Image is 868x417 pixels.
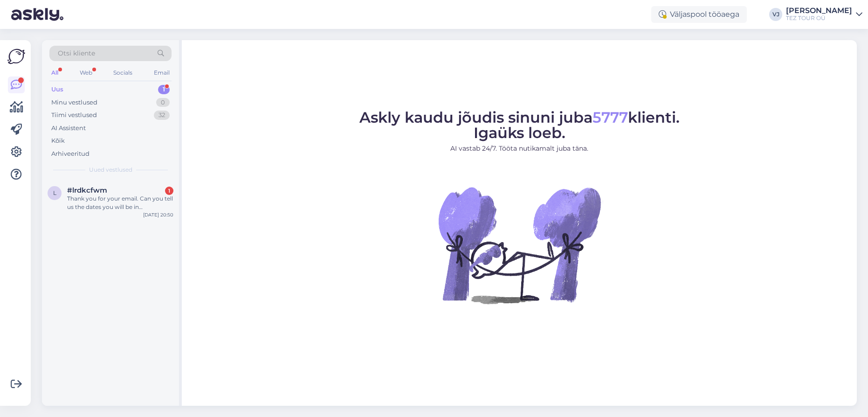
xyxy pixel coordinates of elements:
[435,161,603,329] img: No Chat active
[51,111,97,120] div: Tiimi vestlused
[67,186,107,195] span: #lrdkcfwm
[49,67,60,79] div: All
[154,111,170,120] div: 32
[359,108,680,142] span: Askly kaudu jõudis sinuni juba klienti. Igaüks loeb.
[111,67,134,79] div: Socials
[58,49,95,58] span: Otsi kliente
[78,67,94,79] div: Web
[786,14,852,22] div: TEZ TOUR OÜ
[786,7,862,22] a: [PERSON_NAME]TEZ TOUR OÜ
[51,149,90,159] div: Arhiveeritud
[359,144,680,153] p: AI vastab 24/7. Tööta nutikamalt juba täna.
[592,108,628,126] span: 5777
[7,48,25,65] img: Askly Logo
[156,98,170,107] div: 0
[651,6,747,23] div: Väljaspool tööaega
[143,211,173,218] div: [DATE] 20:50
[152,67,172,79] div: Email
[158,85,170,94] div: 1
[769,8,782,21] div: VJ
[786,7,852,14] div: [PERSON_NAME]
[51,124,86,133] div: AI Assistent
[51,85,63,94] div: Uus
[67,195,173,211] div: Thank you for your email. Can you tell us the dates you will be in [GEOGRAPHIC_DATA]? Then, we wi...
[53,189,56,196] span: l
[89,166,132,174] span: Uued vestlused
[51,98,97,107] div: Minu vestlused
[165,187,173,195] div: 1
[51,136,65,146] div: Kõik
